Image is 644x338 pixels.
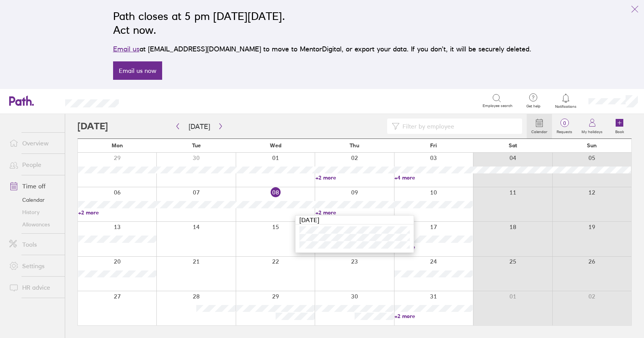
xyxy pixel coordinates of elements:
a: Overview [3,135,65,151]
a: My holidays [577,114,607,138]
a: 0Requests [552,114,577,138]
span: Notifications [554,104,578,109]
span: Wed [270,142,281,148]
span: Tue [192,142,201,148]
a: Time off [3,178,65,194]
span: Fri [430,142,437,148]
span: Sun [587,142,597,148]
a: Tools [3,237,65,252]
a: Notifications [554,93,578,109]
span: Thu [350,142,359,148]
a: HR advice [3,280,65,295]
a: +2 more [78,209,156,216]
span: 0 [552,120,577,126]
a: Calendar [3,194,65,206]
a: +4 more [394,174,473,181]
label: Requests [552,127,577,134]
a: +2 more [315,209,394,216]
a: Allowances [3,218,65,231]
a: Email us [113,45,140,53]
button: [DATE] [182,120,216,133]
p: at [EMAIL_ADDRESS][DOMAIN_NAME] to move to MentorDigital, or export your data. If you don’t, it w... [113,44,531,54]
a: Email us now [113,61,162,80]
span: Mon [112,142,123,148]
a: People [3,157,65,172]
div: [DATE] [296,216,414,224]
a: History [3,206,65,218]
a: +2 more [394,313,473,320]
span: Employee search [483,104,513,108]
div: Search [140,97,159,104]
label: Calendar [527,127,552,134]
a: +2 more [315,174,394,181]
a: Book [607,114,632,138]
a: Calendar [527,114,552,138]
span: Sat [509,142,517,148]
input: Filter by employee [399,119,517,134]
label: Book [611,127,629,134]
span: Get help [521,104,546,109]
a: Settings [3,258,65,274]
h2: Path closes at 5 pm [DATE][DATE]. Act now. [113,9,531,37]
a: +2 more [394,244,473,251]
label: My holidays [577,127,607,134]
